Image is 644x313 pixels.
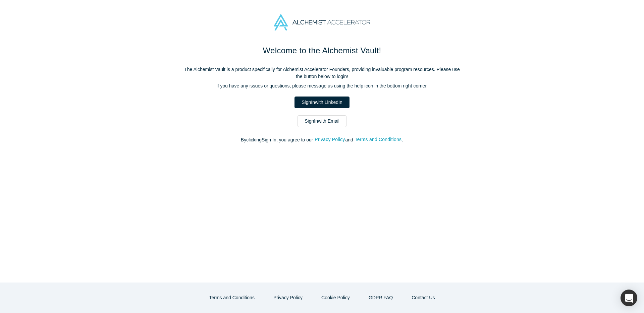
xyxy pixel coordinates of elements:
button: Privacy Policy [266,292,310,304]
p: By clicking Sign In , you agree to our and . [181,136,463,143]
a: SignInwith Email [298,115,346,127]
p: If you have any issues or questions, please message us using the help icon in the bottom right co... [181,82,463,89]
a: GDPR FAQ [362,292,400,304]
button: Cookie Policy [314,292,357,304]
button: Terms and Conditions [202,292,262,304]
button: Terms and Conditions [355,136,402,143]
button: Contact Us [405,292,442,304]
p: The Alchemist Vault is a product specifically for Alchemist Accelerator Founders, providing inval... [181,66,463,80]
a: SignInwith LinkedIn [294,97,349,108]
h1: Welcome to the Alchemist Vault! [181,45,463,57]
button: Privacy Policy [314,136,345,143]
img: Alchemist Accelerator Logo [274,14,370,30]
